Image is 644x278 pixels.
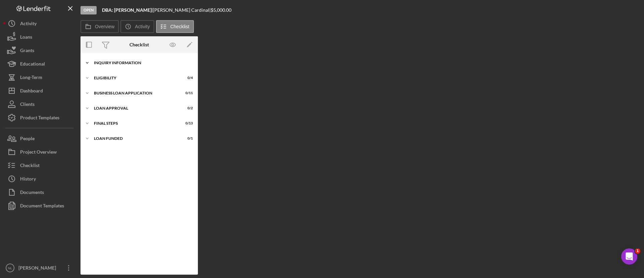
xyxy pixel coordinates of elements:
[181,76,193,80] div: 0 / 4
[20,159,40,174] div: Checklist
[20,145,57,160] div: Project Overview
[20,84,43,99] div: Dashboard
[94,76,176,80] div: Eligibility
[181,121,193,125] div: 0 / 13
[3,44,77,57] button: Grants
[20,199,64,214] div: Document Templates
[635,248,640,254] span: 1
[94,61,190,65] div: INQUIRY INFORMATION
[3,84,77,97] button: Dashboard
[94,106,176,110] div: Loan Approval
[3,159,77,172] button: Checklist
[3,57,77,71] button: Educational
[621,248,637,265] iframe: Intercom live chat
[181,136,193,141] div: 0 / 1
[3,30,77,44] button: Loans
[3,172,77,186] button: History
[80,6,97,14] div: Open
[17,261,60,276] div: [PERSON_NAME]
[129,42,149,47] div: Checklist
[120,20,154,33] button: Activity
[94,121,176,125] div: Final Steps
[211,7,233,13] div: $5,000.00
[102,7,152,13] b: DBA: [PERSON_NAME]
[20,97,35,113] div: Clients
[20,17,37,32] div: Activity
[20,57,45,72] div: Educational
[8,266,12,270] text: NL
[170,24,190,29] label: Checklist
[95,24,114,29] label: Overview
[3,199,77,212] button: Document Templates
[20,44,34,59] div: Grants
[181,91,193,95] div: 0 / 11
[80,20,119,33] button: Overview
[102,7,153,13] div: |
[156,20,194,33] button: Checklist
[20,71,42,86] div: Long-Term
[20,186,44,201] div: Documents
[3,261,77,275] button: NL[PERSON_NAME]
[3,97,77,111] button: Clients
[3,111,77,124] button: Product Templates
[20,30,32,45] div: Loans
[135,24,150,29] label: Activity
[153,7,211,13] div: [PERSON_NAME] Cardinal |
[3,186,77,199] button: Documents
[20,111,59,126] div: Product Templates
[20,172,36,187] div: History
[94,136,176,141] div: LOAN FUNDED
[3,71,77,84] button: Long-Term
[94,91,176,95] div: BUSINESS LOAN APPLICATION
[20,132,35,147] div: People
[3,145,77,159] button: Project Overview
[181,106,193,110] div: 0 / 2
[3,17,77,30] button: Activity
[3,132,77,145] button: People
